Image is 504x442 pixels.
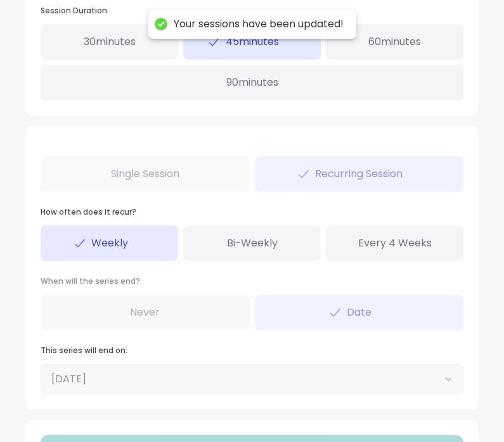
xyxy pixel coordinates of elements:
span: 30 minutes [84,34,136,50]
h3: Session Duration [41,6,463,17]
span: 60 minutes [368,34,421,50]
span: 45 minutes [226,34,279,50]
span: Bi-Weekly [227,236,278,251]
span: Every 4 Weeks [358,236,432,251]
span: Weekly [91,236,128,251]
span: 90 minutes [226,75,278,90]
div: Your sessions have been updated! [174,18,344,31]
h3: This series will end on: [41,345,463,356]
h3: How often does it recur? [41,207,463,218]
